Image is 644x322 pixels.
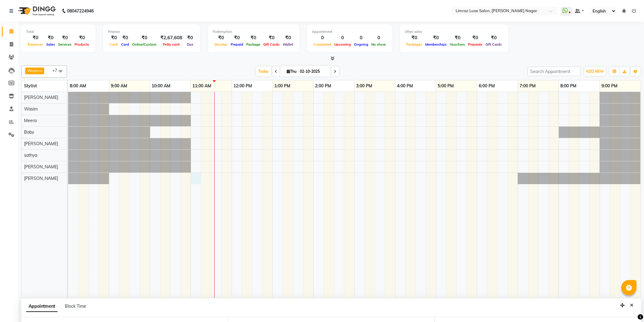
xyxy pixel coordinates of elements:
[370,34,387,41] div: 0
[213,29,295,34] div: Redemption
[26,42,45,47] span: Expenses
[600,82,619,90] a: 9:00 PM
[312,42,333,47] span: Completed
[16,2,57,19] img: logo
[281,34,295,41] div: ₹0
[24,95,58,100] span: [PERSON_NAME]
[120,34,131,41] div: ₹0
[24,164,58,170] span: [PERSON_NAME]
[67,2,94,19] b: 08047224946
[26,301,58,312] span: Appointment
[281,42,295,47] span: Wallet
[24,83,37,89] span: Stylist
[313,82,333,90] a: 2:00 PM
[618,298,638,316] iframe: chat widget
[333,34,352,41] div: 0
[405,29,503,34] div: Other sales
[424,42,448,47] span: Memberships
[262,42,281,47] span: Gift Cards
[405,34,424,41] div: ₹0
[45,42,57,47] span: Sales
[24,141,58,146] span: [PERSON_NAME]
[65,303,86,309] span: Block Time
[467,34,484,41] div: ₹0
[245,42,262,47] span: Package
[405,42,424,47] span: Packages
[273,82,292,90] a: 1:00 PM
[57,42,73,47] span: Services
[484,34,503,41] div: ₹0
[108,42,120,47] span: Cash
[185,34,195,41] div: ₹0
[24,106,38,112] span: Wasim
[68,82,88,90] a: 8:00 AM
[229,42,245,47] span: Prepaid
[24,118,37,123] span: Meera
[57,34,73,41] div: ₹0
[229,34,245,41] div: ₹0
[26,34,45,41] div: ₹0
[333,42,352,47] span: Upcoming
[448,34,467,41] div: ₹0
[131,34,158,41] div: ₹0
[262,34,281,41] div: ₹0
[24,152,37,158] span: sathya
[527,67,581,76] input: Search Appointment
[24,176,58,181] span: [PERSON_NAME]
[584,67,605,76] button: ADD NEW
[26,29,91,34] div: Total
[559,82,578,90] a: 8:00 PM
[158,34,185,41] div: ₹2,67,608
[518,82,537,90] a: 7:00 PM
[45,34,57,41] div: ₹0
[586,69,604,74] span: ADD NEW
[355,82,374,90] a: 3:00 PM
[131,42,158,47] span: Online/Custom
[467,42,484,47] span: Prepaids
[150,82,172,90] a: 10:00 AM
[448,42,467,47] span: Vouchers
[73,42,91,47] span: Products
[424,34,448,41] div: ₹0
[213,42,229,47] span: Voucher
[352,42,370,47] span: Ongoing
[256,67,271,76] span: Today
[120,42,131,47] span: Card
[477,82,496,90] a: 6:00 PM
[352,34,370,41] div: 0
[245,34,262,41] div: ₹0
[436,82,455,90] a: 5:00 PM
[213,34,229,41] div: ₹0
[108,29,195,34] div: Finance
[108,34,120,41] div: ₹0
[24,129,34,135] span: Baby
[185,42,195,47] span: Due
[312,34,333,41] div: 0
[52,68,62,73] span: +7
[285,69,298,74] span: Thu
[109,82,129,90] a: 9:00 AM
[40,68,42,73] a: x
[395,82,415,90] a: 4:00 PM
[312,29,387,34] div: Appointment
[191,82,213,90] a: 11:00 AM
[27,68,40,73] span: Wasim
[370,42,387,47] span: No show
[161,42,181,47] span: Petty cash
[73,34,91,41] div: ₹0
[484,42,503,47] span: Gift Cards
[232,82,254,90] a: 12:00 PM
[298,67,328,76] input: 2025-10-02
